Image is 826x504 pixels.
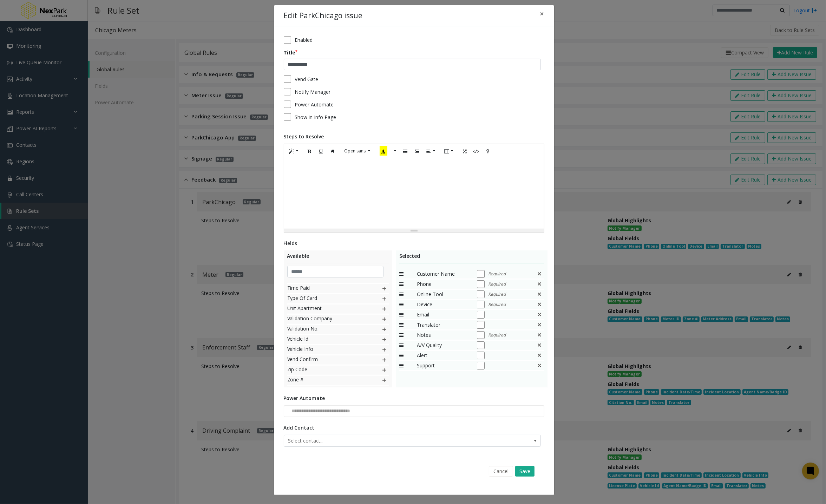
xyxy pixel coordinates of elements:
button: Ordered list (CTRL+SHIFT+NUM8) [411,146,423,157]
span: Alert [417,352,470,359]
span: Required [488,301,506,308]
button: Underline (CTRL+U) [315,146,327,157]
div: Available [287,252,389,264]
span: Unit Apartment [287,305,367,314]
div: Power Automate [284,394,544,402]
img: false [537,322,542,328]
img: plusIcon.svg [381,376,387,385]
button: Close [535,5,549,22]
span: Validation No. [287,325,367,334]
img: plusIcon.svg [381,284,387,293]
img: This is a default field and cannot be deleted. [537,332,542,338]
span: Notify Manager [295,88,330,96]
span: Zone # [287,376,367,385]
img: false [537,291,542,297]
button: Full Screen [459,146,471,157]
span: A/V Quality [417,341,470,349]
img: plusIcon.svg [381,345,387,354]
span: Customer Name [417,270,470,277]
span: Device [417,301,470,308]
span: Required [488,281,506,287]
label: Title [284,49,298,56]
button: Cancel [489,466,513,477]
button: Style [286,146,302,157]
span: Open sans [345,148,366,154]
label: Add Contact [284,424,315,431]
span: Show in Info Page [295,113,336,121]
span: Required [488,291,506,297]
button: Help [482,146,494,157]
span: Select contact... [284,435,489,446]
button: Paragraph [423,146,439,157]
img: false [537,281,542,287]
input: NO DATA FOUND [284,406,369,417]
button: Remove Font Style (CTRL+\) [327,146,339,157]
span: Validation Company [287,315,367,324]
span: Phone [417,280,470,288]
img: plusIcon.svg [381,294,387,303]
span: Zip Code [287,366,367,375]
div: Steps to Resolve [284,133,544,140]
span: Vehicle Id [287,335,367,344]
div: Resize [284,229,544,232]
span: Email [417,311,470,318]
span: Vend Gate [295,76,318,83]
span: Time Paid [287,284,367,293]
span: Vend Confirm [287,355,367,365]
img: This is a default field and cannot be deleted. [537,352,542,358]
span: Power Automate [295,101,334,108]
div: Fields [284,240,544,247]
img: false [537,312,542,318]
button: Table [441,146,457,157]
span: Required [488,332,506,338]
button: Code View [470,146,482,157]
span: Notes [417,331,470,339]
img: false [537,271,542,277]
img: plusIcon.svg [381,366,387,375]
span: Translator [417,321,470,328]
img: plusIcon.svg [381,335,387,344]
span: Vehicle Info [287,345,367,354]
span: Enabled [295,36,313,44]
button: Bold (CTRL+B) [304,146,316,157]
img: plusIcon.svg [381,315,387,324]
span: Online Tool [417,290,470,298]
button: Font Family [341,146,374,156]
span: Support [417,362,470,369]
img: plusIcon.svg [381,325,387,334]
span: Type Of Card [287,294,367,303]
img: This is a default field and cannot be deleted. [537,342,542,348]
img: plusIcon.svg [381,355,387,365]
button: Recent Color [376,146,391,157]
button: More Color [391,146,398,157]
img: false [537,301,542,307]
button: Save [515,466,535,477]
span: Required [488,271,506,277]
button: Unordered list (CTRL+SHIFT+NUM7) [400,146,412,157]
img: plusIcon.svg [381,305,387,314]
div: Selected [399,252,544,264]
img: This is a default field and cannot be deleted. [537,362,542,368]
